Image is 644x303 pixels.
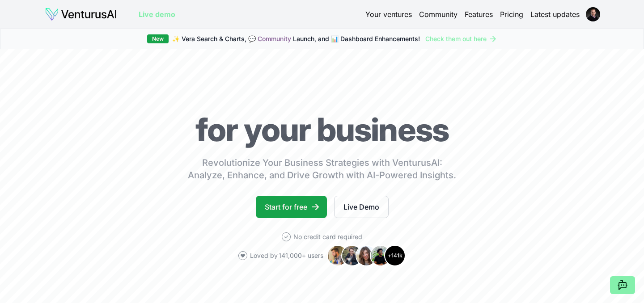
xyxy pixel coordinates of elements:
[586,7,600,21] img: ACg8ocKCysHXVbCFv2ejEm83spAITts3b5oQL6Areje4Ol_4VVAbZGgh=s96-c
[465,9,493,20] a: Features
[147,34,169,43] div: New
[425,34,497,43] a: Check them out here
[365,9,412,20] a: Your ventures
[370,245,391,266] img: Avatar 4
[334,196,389,218] a: Live Demo
[500,9,523,20] a: Pricing
[258,35,291,42] a: Community
[530,9,580,20] a: Latest updates
[341,245,363,266] img: Avatar 2
[419,9,458,20] a: Community
[256,196,327,218] a: Start for free
[172,34,420,43] span: ✨ Vera Search & Charts, 💬 Launch, and 📊 Dashboard Enhancements!
[327,245,348,266] img: Avatar 1
[139,9,175,20] a: Live demo
[45,7,117,21] img: logo
[356,245,377,266] img: Avatar 3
